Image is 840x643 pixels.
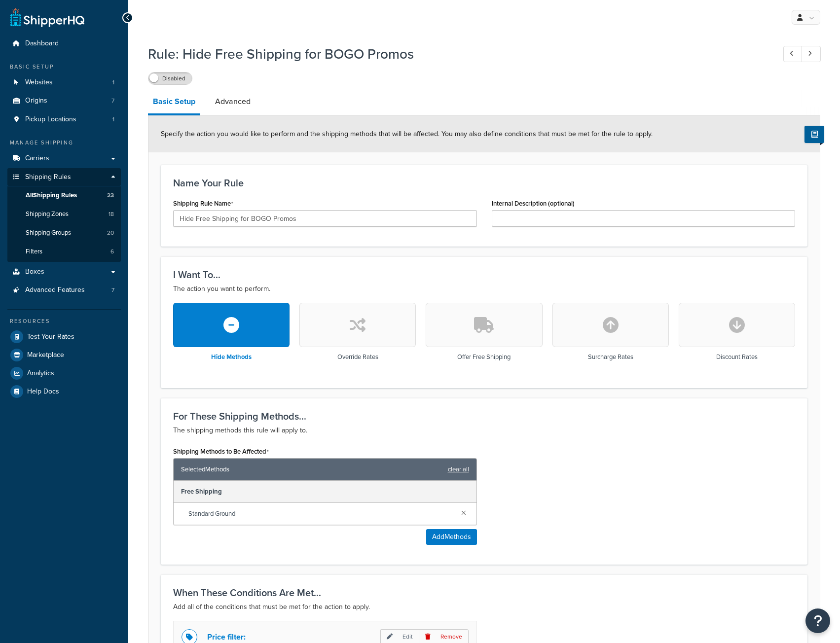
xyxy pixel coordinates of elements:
div: Manage Shipping [7,139,121,147]
span: 23 [107,191,114,200]
span: All Shipping Rules [26,191,77,200]
h3: Discount Rates [716,354,758,360]
button: Open Resource Center [805,608,830,633]
a: Origins7 [7,92,121,110]
li: Shipping Rules [7,168,121,262]
a: AllShipping Rules23 [7,186,121,205]
a: Filters6 [7,243,121,261]
li: Pickup Locations [7,110,121,129]
label: Shipping Methods to Be Affected [173,448,269,456]
h3: When These Conditions Are Met... [173,587,795,598]
li: Origins [7,92,121,110]
span: 7 [111,286,114,294]
span: 18 [109,210,114,218]
div: Basic Setup [7,63,121,71]
a: Test Your Rates [7,328,121,346]
span: Advanced Features [25,286,85,294]
li: Websites [7,73,121,92]
span: Filters [26,248,42,256]
h3: Offer Free Shipping [457,354,511,360]
a: Advanced Features7 [7,281,121,299]
a: Analytics [7,364,121,382]
p: The shipping methods this rule will apply to. [173,425,795,436]
span: 20 [107,229,114,237]
span: Test Your Rates [27,333,74,341]
label: Shipping Rule Name [173,200,233,208]
a: Carriers [7,149,121,168]
p: The action you want to perform. [173,283,795,295]
div: Free Shipping [174,481,476,503]
h1: Rule: Hide Free Shipping for BOGO Promos [148,44,765,64]
a: Shipping Zones18 [7,205,121,223]
a: Marketplace [7,346,121,364]
a: clear all [448,463,469,476]
span: Selected Methods [181,463,443,476]
span: 1 [112,115,114,124]
a: Basic Setup [148,90,200,115]
span: Websites [25,78,53,87]
h3: I Want To... [173,269,795,280]
label: Internal Description (optional) [492,200,575,207]
li: Shipping Zones [7,205,121,223]
span: 1 [112,78,114,87]
li: Advanced Features [7,281,121,299]
div: Resources [7,317,121,325]
button: Show Help Docs [804,126,824,143]
h3: For These Shipping Methods... [173,411,795,422]
span: Standard Ground [188,507,453,521]
span: Carriers [25,154,49,163]
li: Filters [7,243,121,261]
span: Marketplace [27,351,64,359]
a: Dashboard [7,35,121,53]
span: Dashboard [25,39,59,48]
a: Shipping Rules [7,168,121,186]
span: Analytics [27,369,54,378]
a: Next Record [802,46,821,62]
a: Pickup Locations1 [7,110,121,129]
a: Websites1 [7,73,121,92]
a: Advanced [210,90,256,113]
p: Add all of the conditions that must be met for the action to apply. [173,601,795,613]
span: Boxes [25,268,44,276]
span: 7 [111,97,114,105]
a: Help Docs [7,383,121,400]
h3: Surcharge Rates [588,354,633,360]
span: Shipping Rules [25,173,71,181]
h3: Override Rates [337,354,378,360]
h3: Hide Methods [211,354,252,360]
span: Pickup Locations [25,115,76,124]
span: 6 [110,248,114,256]
h3: Name Your Rule [173,178,795,188]
a: Previous Record [783,46,803,62]
a: Boxes [7,263,121,281]
span: Origins [25,97,47,105]
span: Help Docs [27,388,59,396]
label: Disabled [148,72,192,84]
span: Specify the action you would like to perform and the shipping methods that will be affected. You ... [161,129,653,139]
a: Shipping Groups20 [7,224,121,242]
li: Shipping Groups [7,224,121,242]
button: AddMethods [426,529,477,545]
span: Shipping Groups [26,229,71,237]
span: Shipping Zones [26,210,69,218]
